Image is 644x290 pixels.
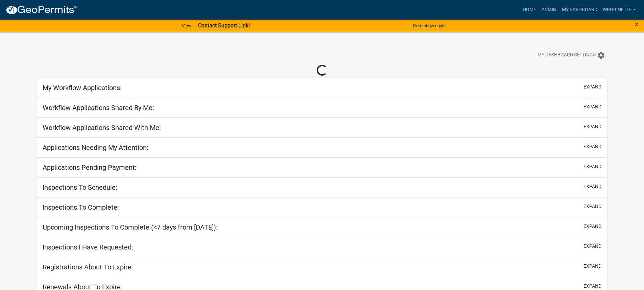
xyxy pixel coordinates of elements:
button: expand [583,183,601,190]
a: Home [520,3,539,16]
h5: Inspections To Complete: [43,203,119,211]
strong: Contact Support Link! [198,22,250,29]
button: Don't show again [410,20,448,31]
button: expand [583,103,601,110]
button: expand [583,243,601,250]
h5: Workflow Applications Shared By Me: [43,104,154,112]
a: View [179,20,194,31]
h5: Inspections I Have Requested: [43,243,133,251]
button: Close [635,20,639,28]
h5: Applications Pending Payment: [43,163,137,172]
span: × [635,20,639,29]
a: wrobinette [600,3,639,16]
button: expand [583,163,601,170]
button: My Dashboard Settingssettings [532,49,611,62]
h5: My Workflow Applications: [43,84,122,92]
button: expand [583,203,601,210]
h5: Upcoming Inspections To Complete (<7 days from [DATE]): [43,223,218,231]
button: expand [583,223,601,230]
a: My Dashboard [559,3,600,16]
h5: Applications Needing My Attention: [43,143,148,152]
button: expand [583,143,601,150]
i: settings [597,51,605,59]
h5: Inspections To Schedule: [43,183,117,191]
a: Admin [539,3,559,16]
button: expand [583,123,601,130]
h5: Registrations About To Expire: [43,263,133,271]
button: expand [583,83,601,90]
button: expand [583,263,601,270]
h5: Workflow Applications Shared With Me: [43,124,161,132]
span: My Dashboard Settings [538,51,596,59]
button: expand [583,283,601,290]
